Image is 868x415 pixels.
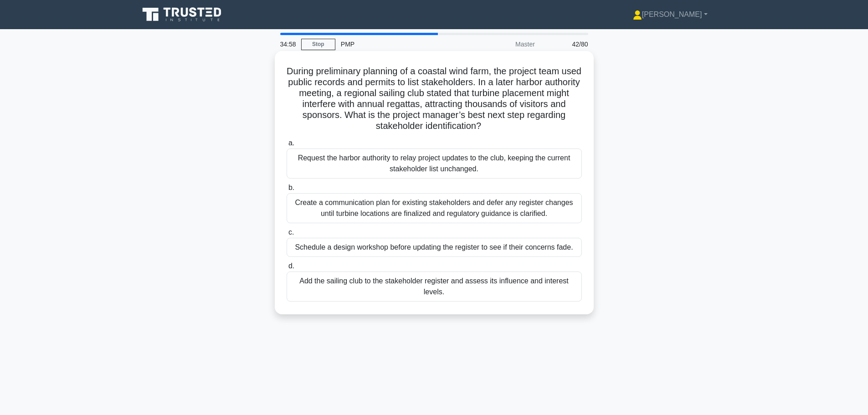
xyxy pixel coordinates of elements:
[287,149,582,179] div: Request the harbor authority to relay project updates to the club, keeping the current stakeholde...
[540,35,594,53] div: 42/80
[287,238,582,257] div: Schedule a design workshop before updating the register to see if their concerns fade.
[288,184,294,191] span: b.
[301,39,335,50] a: Stop
[287,193,582,223] div: Create a communication plan for existing stakeholders and defer any register changes until turbin...
[288,262,294,270] span: d.
[288,228,294,236] span: c.
[611,5,729,24] a: [PERSON_NAME]
[288,139,294,147] span: a.
[461,35,540,53] div: Master
[286,66,583,132] h5: During preliminary planning of a coastal wind farm, the project team used public records and perm...
[275,35,301,53] div: 34:58
[287,272,582,302] div: Add the sailing club to the stakeholder register and assess its influence and interest levels.
[335,35,461,53] div: PMP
